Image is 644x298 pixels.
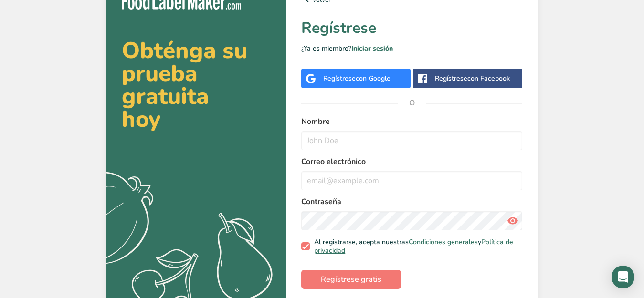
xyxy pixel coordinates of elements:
[301,171,522,190] input: email@example.com
[409,237,478,247] a: Condiciones generales
[301,270,401,289] button: Regístrese gratis
[301,17,522,40] h1: Regístrese
[356,74,391,83] span: con Google
[323,73,391,83] div: Regístrese
[301,196,522,207] label: Contraseña
[321,274,381,285] span: Regístrese gratis
[310,238,519,255] span: Al registrarse, acepta nuestras y
[122,39,271,131] h2: Obténga su prueba gratuita hoy
[398,89,426,117] span: O
[301,156,522,167] label: Correo electrónico
[467,74,510,83] span: con Facebook
[314,237,513,255] a: Política de privacidad
[301,43,522,53] p: ¿Ya es miembro?
[351,44,393,53] a: Iniciar sesión
[435,73,510,83] div: Regístrese
[301,131,522,150] input: John Doe
[301,116,522,127] label: Nombre
[612,266,634,288] div: Open Intercom Messenger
